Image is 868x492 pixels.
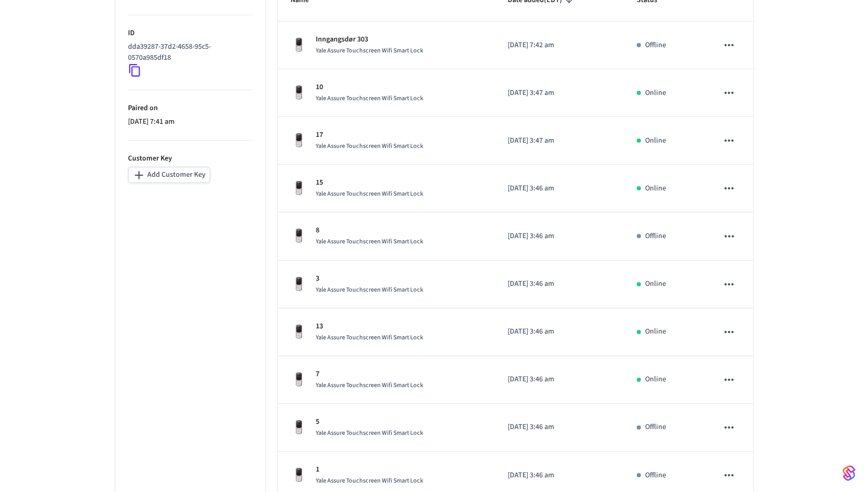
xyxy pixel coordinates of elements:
button: Add Customer Key [128,167,210,183]
img: Yale Assure Touchscreen Wifi Smart Lock, Satin Nickel, Front [291,132,307,149]
p: Offline [645,422,666,433]
img: Yale Assure Touchscreen Wifi Smart Lock, Satin Nickel, Front [291,324,307,340]
p: Online [645,135,666,146]
img: Yale Assure Touchscreen Wifi Smart Lock, Satin Nickel, Front [291,37,307,54]
span: Yale Assure Touchscreen Wifi Smart Lock [316,142,423,151]
p: [DATE] 3:46 am [508,231,611,242]
p: Online [645,183,666,194]
p: [DATE] 3:46 am [508,183,611,194]
p: 1 [316,464,423,475]
p: [DATE] 3:46 am [508,326,611,337]
p: Paired on [128,103,253,114]
span: Yale Assure Touchscreen Wifi Smart Lock [316,429,423,437]
p: Offline [645,40,666,51]
p: Online [645,88,666,99]
p: [DATE] 3:47 am [508,135,611,146]
p: dda39287-37d2-4658-95c5-0570a985df18 [128,41,249,63]
img: Yale Assure Touchscreen Wifi Smart Lock, Satin Nickel, Front [291,180,307,197]
img: Yale Assure Touchscreen Wifi Smart Lock, Satin Nickel, Front [291,371,307,388]
p: Offline [645,231,666,242]
p: [DATE] 3:46 am [508,470,611,481]
p: Inngangsdør 303 [316,34,423,45]
p: Online [645,279,666,290]
p: Online [645,374,666,385]
p: [DATE] 3:46 am [508,374,611,385]
p: 13 [316,321,423,332]
p: [DATE] 7:42 am [508,40,611,51]
p: 3 [316,273,423,284]
p: 8 [316,225,423,236]
p: [DATE] 3:47 am [508,88,611,99]
img: Yale Assure Touchscreen Wifi Smart Lock, Satin Nickel, Front [291,228,307,244]
p: [DATE] 3:46 am [508,422,611,433]
img: Yale Assure Touchscreen Wifi Smart Lock, Satin Nickel, Front [291,276,307,293]
p: [DATE] 7:41 am [128,116,253,127]
span: Yale Assure Touchscreen Wifi Smart Lock [316,381,423,390]
span: Yale Assure Touchscreen Wifi Smart Lock [316,189,423,198]
img: SeamLogoGradient.69752ec5.svg [843,465,855,482]
img: Yale Assure Touchscreen Wifi Smart Lock, Satin Nickel, Front [291,419,307,436]
p: 5 [316,416,423,427]
p: 15 [316,177,423,188]
p: ID [128,28,253,39]
span: Yale Assure Touchscreen Wifi Smart Lock [316,476,423,485]
p: [DATE] 3:46 am [508,279,611,290]
span: Yale Assure Touchscreen Wifi Smart Lock [316,333,423,342]
p: Customer Key [128,153,253,164]
img: Yale Assure Touchscreen Wifi Smart Lock, Satin Nickel, Front [291,467,307,484]
p: Online [645,326,666,337]
p: 17 [316,130,423,141]
img: Yale Assure Touchscreen Wifi Smart Lock, Satin Nickel, Front [291,84,307,101]
span: Yale Assure Touchscreen Wifi Smart Lock [316,237,423,246]
span: Yale Assure Touchscreen Wifi Smart Lock [316,285,423,294]
p: 7 [316,369,423,380]
p: 10 [316,82,423,93]
span: Yale Assure Touchscreen Wifi Smart Lock [316,94,423,103]
p: Offline [645,470,666,481]
span: Yale Assure Touchscreen Wifi Smart Lock [316,46,423,55]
